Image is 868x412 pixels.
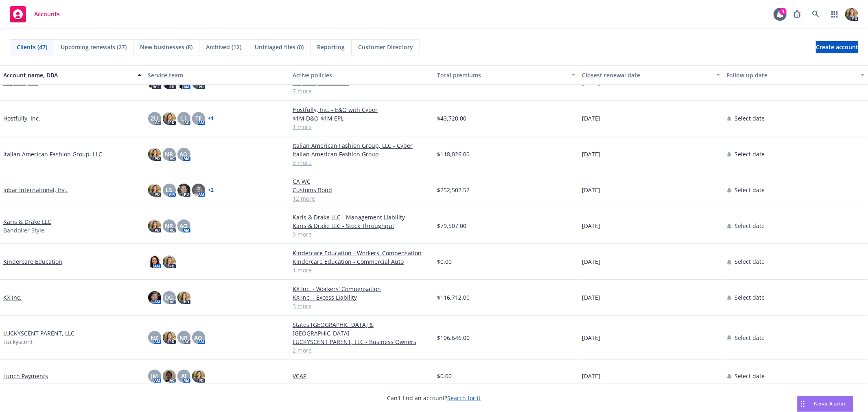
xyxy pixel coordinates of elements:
span: TF [195,114,201,123]
img: photo [148,255,161,268]
a: Search [808,6,824,22]
span: [DATE] [582,150,600,158]
a: Karis & Drake LLC [3,217,51,226]
span: Upcoming renewals (27) [61,43,127,51]
span: Customer Directory [358,43,413,51]
a: + 1 [208,116,214,121]
a: KX Inc. - Excess Liability [293,293,431,302]
img: photo [163,112,176,125]
span: NR [165,221,173,230]
span: AO [180,150,188,158]
div: Drag to move [798,396,808,412]
span: $118,026.00 [437,150,470,158]
a: 3 more [293,158,431,167]
a: Report a Bug [789,6,805,22]
span: [DATE] [582,372,600,380]
span: Select date [735,293,765,302]
img: photo [148,184,161,197]
span: [DATE] [582,257,600,266]
a: VCAP [293,372,431,380]
img: photo [177,184,190,197]
span: Select date [735,257,765,266]
img: photo [148,291,161,304]
a: KX Inc. [3,293,22,302]
button: Nova Assist [797,396,853,412]
span: Can't find an account? [387,394,481,402]
button: Closest renewal date [579,65,724,85]
button: Total premiums [434,65,579,85]
img: photo [148,219,161,232]
a: Customs Bond [293,186,431,194]
span: $0.00 [437,372,452,380]
a: Jobar International, Inc. [3,186,68,194]
img: photo [163,331,176,344]
a: Kindercare Education [3,257,62,266]
a: Karis & Drake LLC - Stock Throughput [293,221,431,230]
span: Reporting [317,43,345,51]
a: Italian American Fashion Group, LLC - Cyber [293,141,431,150]
a: $1M D&O-$1M EPL [293,114,431,123]
a: Accounts [7,3,63,26]
span: AO [195,333,203,342]
span: Select date [735,333,765,342]
span: [DATE] [582,333,600,342]
button: Service team [145,65,290,85]
span: New businesses (8) [140,43,192,51]
span: [DATE] [582,293,600,302]
span: [DATE] [582,221,600,230]
a: KX Inc. - Workers' Compensation [293,285,431,293]
a: Create account [816,41,858,53]
span: Luckyscent [3,337,33,346]
a: 2 more [293,346,431,355]
a: 3 more [293,302,431,310]
a: Hostfully, Inc. - E&O with Cyber [293,105,431,114]
div: Total premiums [437,71,567,79]
a: Search for it [448,394,481,402]
img: photo [192,370,205,383]
span: AO [180,221,188,230]
span: AJ [181,372,186,380]
span: Accounts [34,11,60,18]
span: NZ [151,333,158,342]
span: Untriaged files (0) [255,43,304,51]
a: Switch app [826,6,843,22]
a: States [GEOGRAPHIC_DATA] & [GEOGRAPHIC_DATA] [293,320,431,337]
img: photo [177,291,190,304]
span: Select date [735,150,765,158]
span: $116,712.00 [437,293,470,302]
a: LUCKYSCENT PARENT, LLC - Business Owners [293,337,431,346]
a: Kindercare Education - Workers' Compensation [293,249,431,257]
span: JM [151,372,158,380]
span: [DATE] [582,186,600,194]
span: Select date [735,114,765,123]
span: Create account [816,39,858,55]
span: Select date [735,221,765,230]
a: CA WC [293,177,431,186]
span: Select date [735,186,765,194]
a: 3 more [293,230,431,239]
img: photo [148,148,161,161]
a: LUCKYSCENT PARENT, LLC [3,329,74,337]
a: 7 more [293,87,431,95]
span: NR [165,150,173,158]
a: 12 more [293,194,431,203]
span: $79,507.00 [437,221,467,230]
div: Active policies [293,71,431,79]
a: Italian American Fashion Group, LLC [3,150,102,158]
span: Clients (47) [17,43,47,51]
a: + 2 [208,188,214,193]
a: Kindercare Education - Commercial Auto [293,257,431,266]
a: Hostfully, Inc. [3,114,40,123]
span: [DATE] [582,114,600,123]
span: $0.00 [437,257,452,266]
span: $106,646.00 [437,333,470,342]
span: ZU [151,114,158,123]
button: Active policies [289,65,434,85]
div: Follow up date [727,71,856,79]
span: NR [180,333,188,342]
